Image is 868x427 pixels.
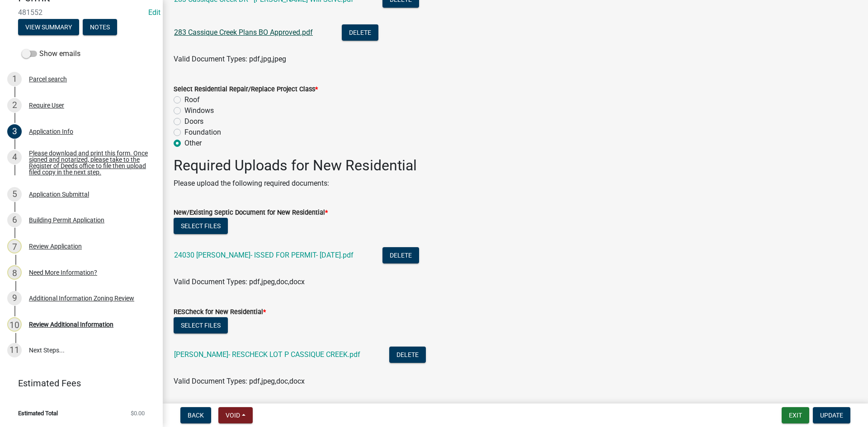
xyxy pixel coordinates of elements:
[342,29,378,38] wm-modal-confirm: Delete Document
[184,94,200,105] label: Roof
[7,72,22,86] div: 1
[184,138,202,149] label: Other
[188,412,204,419] span: Back
[83,24,117,31] wm-modal-confirm: Notes
[342,24,378,41] button: Delete
[29,150,148,175] div: Please download and print this form. Once signed and notarized, please take to the Register of De...
[7,265,22,280] div: 8
[18,24,79,31] wm-modal-confirm: Summary
[29,321,113,328] div: Review Additional Information
[29,128,73,135] div: Application Info
[7,343,22,357] div: 11
[131,410,145,416] span: $0.00
[382,251,419,260] wm-modal-confirm: Delete Document
[29,191,89,197] div: Application Submittal
[29,217,104,223] div: Building Permit Application
[184,105,214,116] label: Windows
[180,407,211,423] button: Back
[29,102,64,108] div: Require User
[813,407,850,423] button: Update
[218,407,253,423] button: Void
[174,157,857,174] h2: Required Uploads for New Residential
[782,407,809,423] button: Exit
[389,351,426,359] wm-modal-confirm: Delete Document
[7,239,22,253] div: 7
[7,98,22,113] div: 2
[148,8,160,17] wm-modal-confirm: Edit Application Number
[29,76,67,82] div: Parcel search
[184,127,221,138] label: Foundation
[7,317,22,332] div: 10
[174,210,328,216] label: New/Existing Septic Document for New Residential
[7,374,148,392] a: Estimated Fees
[22,48,80,59] label: Show emails
[18,19,79,35] button: View Summary
[389,347,426,363] button: Delete
[174,251,354,259] a: 24030 [PERSON_NAME]- ISSED FOR PERMIT- [DATE].pdf
[820,412,843,419] span: Update
[174,178,857,189] p: Please upload the following required documents:
[174,277,305,286] span: Valid Document Types: pdf,jpeg,doc,docx
[18,410,58,416] span: Estimated Total
[18,8,145,17] span: 481552
[29,243,82,249] div: Review Application
[7,291,22,305] div: 9
[29,269,97,276] div: Need More Information?
[7,213,22,227] div: 6
[174,350,360,359] a: [PERSON_NAME]- RESCHECK LOT P CASSIQUE CREEK.pdf
[174,55,286,63] span: Valid Document Types: pdf,jpg,jpeg
[174,86,318,93] label: Select Residential Repair/Replace Project Class
[174,377,305,385] span: Valid Document Types: pdf,jpeg,doc,docx
[7,150,22,164] div: 4
[174,218,228,234] button: Select files
[7,124,22,139] div: 3
[7,187,22,202] div: 5
[174,309,266,315] label: RESCheck for New Residential
[174,317,228,333] button: Select files
[148,8,160,17] a: Edit
[174,28,313,37] a: 283 Cassique Creek Plans BO Approved.pdf
[382,247,419,263] button: Delete
[29,295,134,301] div: Additional Information Zoning Review
[83,19,117,35] button: Notes
[226,412,240,419] span: Void
[184,116,203,127] label: Doors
